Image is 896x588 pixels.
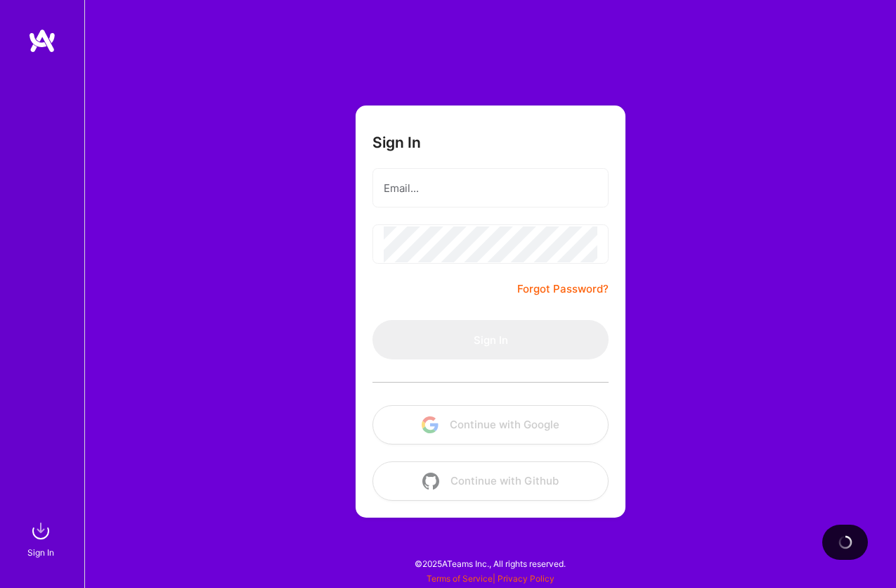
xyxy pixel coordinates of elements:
img: sign in [27,517,55,545]
a: sign inSign In [30,517,55,560]
img: logo [28,28,56,53]
button: Sign In [372,320,609,359]
img: icon [422,473,439,490]
img: loading [836,533,854,551]
a: Terms of Service [427,573,493,584]
a: Forgot Password? [517,281,609,298]
img: icon [422,416,439,433]
span: | [427,573,554,584]
div: © 2025 ATeams Inc., All rights reserved. [84,546,896,581]
h3: Sign In [372,134,421,151]
input: Email... [384,170,597,206]
button: Continue with Github [372,461,609,501]
a: Privacy Policy [498,573,554,584]
div: Sign In [27,545,54,560]
button: Continue with Google [372,405,609,445]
